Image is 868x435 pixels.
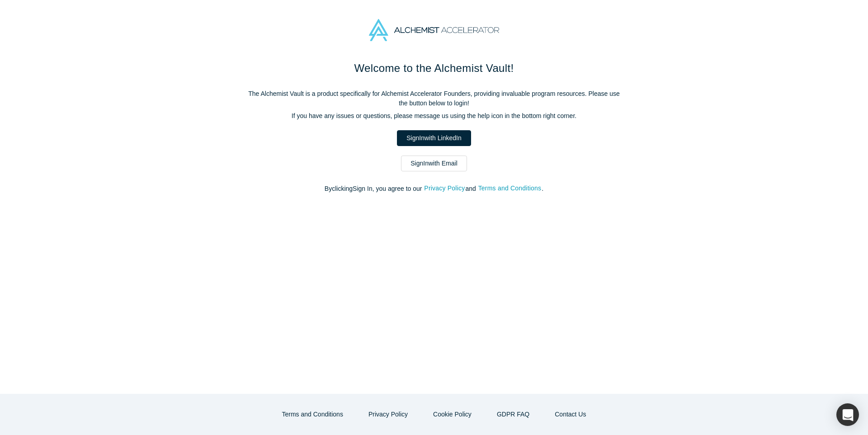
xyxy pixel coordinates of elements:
a: GDPR FAQ [487,407,539,422]
h1: Welcome to the Alchemist Vault! [244,60,624,76]
p: By clicking Sign In , you agree to our and . [244,184,624,194]
button: Privacy Policy [359,407,417,422]
img: Alchemist Accelerator Logo [369,19,499,41]
p: The Alchemist Vault is a product specifically for Alchemist Accelerator Founders, providing inval... [244,89,624,108]
a: SignInwith Email [401,156,467,171]
button: Contact Us [545,407,595,422]
button: Terms and Conditions [273,407,353,422]
button: Cookie Policy [424,407,481,422]
a: SignInwith LinkedIn [397,130,471,146]
button: Privacy Policy [424,183,465,194]
button: Terms and Conditions [478,183,542,194]
p: If you have any issues or questions, please message us using the help icon in the bottom right co... [244,111,624,121]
